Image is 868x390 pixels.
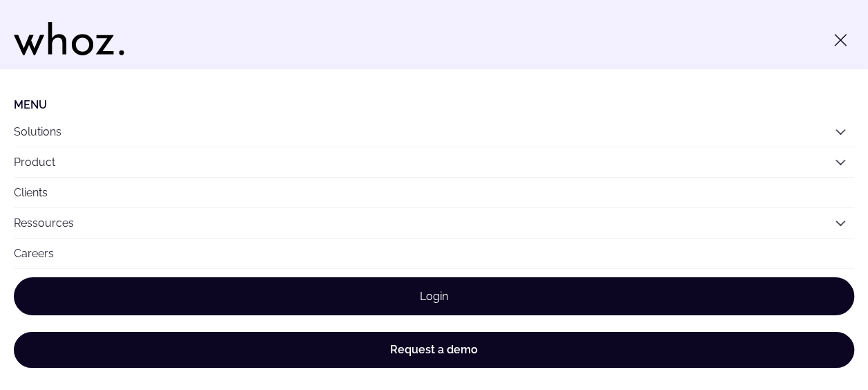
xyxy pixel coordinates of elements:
[827,26,854,54] button: Toggle menu
[14,239,854,268] a: Careers
[14,277,854,315] a: Login
[777,299,849,371] iframe: Chatbot
[14,98,854,111] li: Menu
[14,208,854,238] button: Ressources
[14,156,55,169] a: Product
[14,147,854,177] button: Product
[14,178,854,207] a: Clients
[14,216,74,230] a: Ressources
[14,117,854,147] button: Solutions
[14,332,854,368] a: Request a demo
